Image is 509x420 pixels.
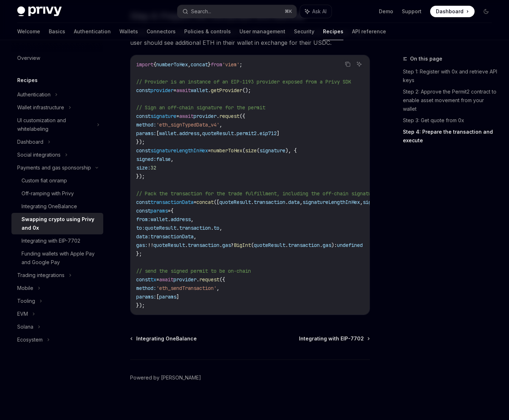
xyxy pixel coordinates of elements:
[168,207,171,214] span: =
[17,284,33,292] div: Mobile
[285,147,297,154] span: ), {
[245,147,257,154] span: size
[136,190,377,197] span: // Pack the transaction for the trade fulfillment, including the off-chain signature
[119,23,138,40] a: Wallets
[320,242,323,248] span: .
[151,207,168,214] span: params
[159,130,176,137] span: wallet
[136,276,151,283] span: const
[242,87,251,94] span: ();
[136,268,251,274] span: // send the signed permit to be on-chain
[222,242,231,248] span: gas
[151,164,156,171] span: 32
[136,121,156,128] span: method:
[331,242,334,248] span: )
[214,199,219,205] span: ([
[188,242,219,248] span: transaction
[337,242,363,248] span: undefined
[22,202,77,211] div: Integrating OneBalance
[214,225,219,231] span: to
[222,61,239,68] span: 'viem'
[219,199,251,205] span: quoteResult
[300,5,332,18] button: Ask AI
[334,242,337,248] span: :
[17,151,61,159] div: Social integrations
[199,276,219,283] span: request
[153,61,156,68] span: {
[156,156,171,162] span: false
[22,237,80,245] div: Integrating with EIP-7702
[211,147,242,154] span: numberToHex
[156,130,159,137] span: [
[403,115,498,126] a: Step 3: Get quote from 0x
[171,156,173,162] span: ,
[208,147,211,154] span: =
[136,130,156,137] span: params:
[136,87,151,94] span: const
[211,61,222,68] span: from
[17,297,35,305] div: Tooling
[147,23,176,40] a: Connectors
[136,199,151,205] span: const
[136,242,148,248] span: gas:
[219,242,222,248] span: .
[285,9,292,14] span: ⌘ K
[151,216,168,223] span: wallet
[239,61,242,68] span: ;
[299,335,369,342] a: Integrating with EIP-7702
[219,121,222,128] span: ,
[148,242,153,248] span: !!
[254,242,285,248] span: quoteResult
[277,130,280,137] span: ]
[303,199,360,205] span: signatureLengthInHex
[17,323,33,331] div: Solana
[17,271,65,280] div: Trading integrations
[254,199,285,205] span: transaction
[136,285,156,291] span: method:
[11,234,103,247] a: Integrating with EIP-7702
[153,242,185,248] span: quoteResult
[208,61,211,68] span: }
[177,5,297,18] button: Search...⌘K
[74,23,111,40] a: Authentication
[194,113,217,119] span: provider
[17,103,64,112] div: Wallet infrastructure
[196,276,199,283] span: .
[17,163,91,172] div: Payments and gas sponsorship
[257,147,260,154] span: (
[194,199,196,205] span: =
[480,6,492,17] button: Toggle dark mode
[156,285,217,291] span: 'eth_sendTransaction'
[285,242,288,248] span: .
[176,130,179,137] span: .
[237,130,257,137] span: permit2
[11,213,103,234] a: Swapping crypto using Privy and 0x
[168,216,171,223] span: .
[355,59,364,69] button: Ask AI
[184,23,231,40] a: Policies & controls
[208,87,211,94] span: .
[136,207,151,214] span: const
[136,104,265,111] span: // Sign an off-chain signature for the permit
[194,233,196,240] span: ,
[136,250,142,257] span: };
[136,173,145,180] span: });
[136,113,151,119] span: const
[312,8,327,15] span: Ask AI
[22,189,74,198] div: Off-ramping with Privy
[285,199,288,205] span: .
[202,130,234,137] span: quoteResult
[17,76,38,85] h5: Recipes
[352,23,386,40] a: API reference
[17,6,62,16] img: dark logo
[173,87,176,94] span: =
[156,121,219,128] span: 'eth_signTypedData_v4'
[22,249,99,267] div: Funding wallets with Apple Pay and Google Pay
[379,8,393,15] a: Demo
[234,130,237,137] span: .
[242,147,245,154] span: (
[17,116,92,133] div: UI customization and whitelabeling
[257,130,260,137] span: .
[136,61,153,68] span: import
[299,335,364,342] span: Integrating with EIP-7702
